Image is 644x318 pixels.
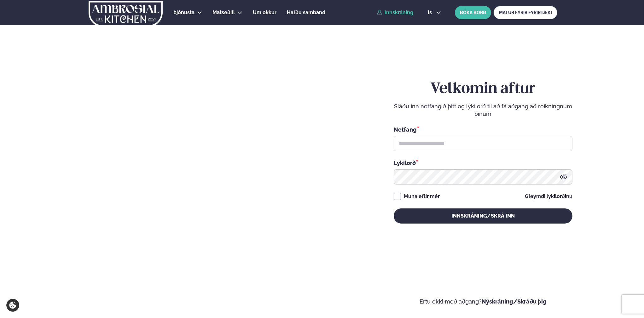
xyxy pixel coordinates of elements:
[173,9,194,16] a: Þjónusta
[394,159,572,167] div: Lykilorð
[253,9,276,16] a: Um okkur
[394,208,572,224] button: Innskráning/Skrá inn
[212,9,235,15] span: Matseðill
[394,103,572,118] p: Sláðu inn netfangið þitt og lykilorð til að fá aðgang að reikningnum þínum
[173,9,194,15] span: Þjónusta
[212,9,235,16] a: Matseðill
[341,298,625,305] p: Ertu ekki með aðgang?
[377,10,413,15] a: Innskráning
[19,265,150,280] p: Ef eitthvað sameinar fólk, þá er [PERSON_NAME] matarferðalag.
[253,9,276,15] span: Um okkur
[394,125,572,133] div: Netfang
[482,298,547,305] a: Nýskráning/Skráðu þig
[287,9,325,15] span: Hafðu samband
[88,1,163,27] img: logo
[19,205,150,258] h2: Velkomin á Ambrosial kitchen!
[394,80,572,98] h2: Velkomin aftur
[423,10,446,15] button: is
[6,299,19,312] a: Cookie settings
[428,10,434,15] span: is
[455,6,491,19] button: BÓKA BORÐ
[525,194,572,199] a: Gleymdi lykilorðinu
[494,6,557,19] a: MATUR FYRIR FYRIRTÆKI
[287,9,325,16] a: Hafðu samband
